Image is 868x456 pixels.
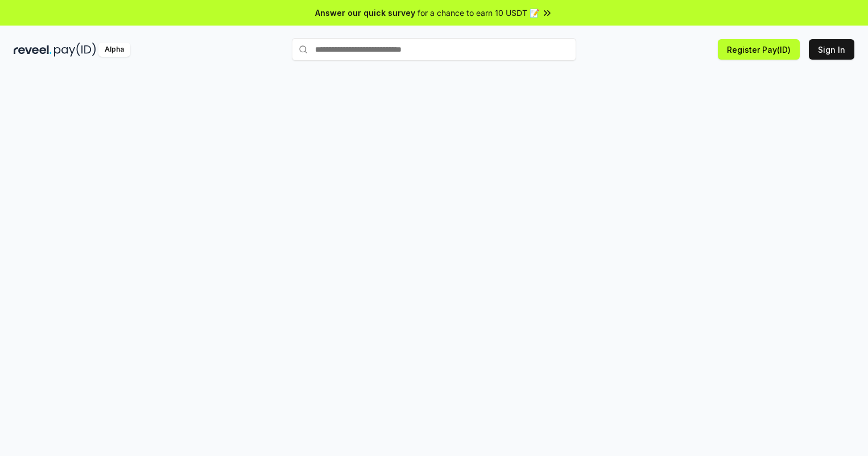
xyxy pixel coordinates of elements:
[54,43,96,57] img: pay_id
[98,43,130,57] div: Alpha
[809,39,854,60] button: Sign In
[315,7,415,19] span: Answer our quick survey
[418,7,539,19] span: for a chance to earn 10 USDT 📝
[14,43,52,57] img: reveel_dark
[718,39,800,60] button: Register Pay(ID)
